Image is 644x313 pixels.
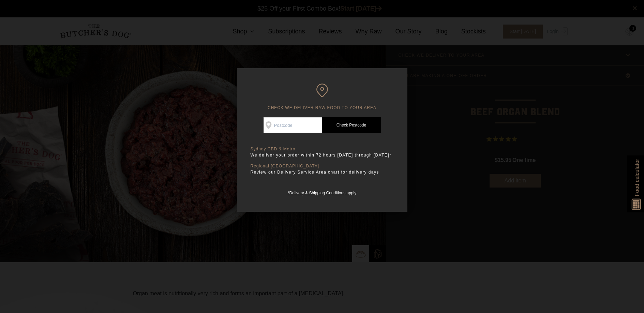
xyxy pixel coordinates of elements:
input: Postcode [264,117,322,133]
p: We deliver your order within 72 hours [DATE] through [DATE]* [251,152,394,159]
span: Food calculator [633,159,641,196]
p: Review our Delivery Service Area chart for delivery days [251,169,394,176]
p: Regional [GEOGRAPHIC_DATA] [251,164,394,169]
p: Sydney CBD & Metro [251,147,394,152]
h6: CHECK WE DELIVER RAW FOOD TO YOUR AREA [251,84,394,110]
a: *Delivery & Shipping Conditions apply [288,189,356,195]
a: Check Postcode [322,117,381,133]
